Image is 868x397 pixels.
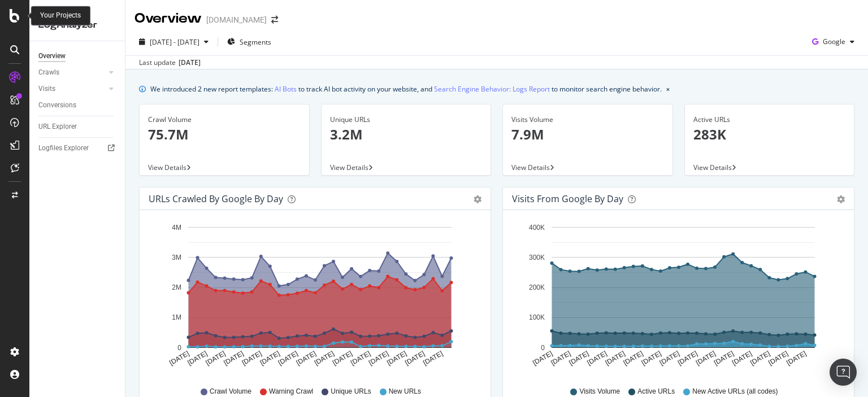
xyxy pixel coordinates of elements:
[511,163,550,172] span: View Details
[549,350,572,367] text: [DATE]
[512,193,623,204] div: Visits from Google by day
[349,350,372,367] text: [DATE]
[172,254,181,261] text: 3M
[134,9,202,28] div: Overview
[259,350,281,367] text: [DATE]
[511,115,664,125] div: Visits Volume
[531,350,554,367] text: [DATE]
[210,387,251,396] span: Crawl Volume
[331,387,371,396] span: Unique URLs
[474,195,481,203] div: gear
[830,359,857,386] div: Open Intercom Messenger
[586,350,609,367] text: [DATE]
[330,163,368,172] span: View Details
[150,83,662,95] div: We introduced 2 new report templates: to track AI bot activity on your website, and to monitor se...
[731,350,753,367] text: [DATE]
[139,58,201,68] div: Last update
[403,350,426,367] text: [DATE]
[693,163,732,172] span: View Details
[529,254,545,261] text: 300K
[223,33,276,51] button: Segments
[240,37,271,47] span: Segments
[241,350,263,367] text: [DATE]
[38,142,117,154] a: Logfiles Explorer
[640,350,663,367] text: [DATE]
[637,387,675,396] span: Active URLs
[676,350,699,367] text: [DATE]
[168,350,190,367] text: [DATE]
[38,99,76,111] div: Conversions
[331,350,354,367] text: [DATE]
[206,14,267,25] div: [DOMAIN_NAME]
[604,350,627,367] text: [DATE]
[808,33,859,51] button: Google
[313,350,336,367] text: [DATE]
[275,83,297,95] a: AI Bots
[139,83,854,95] div: info banner
[38,67,106,78] a: Crawls
[385,350,408,367] text: [DATE]
[38,50,117,62] a: Overview
[172,283,181,291] text: 2M
[693,115,846,125] div: Active URLs
[149,193,283,204] div: URLs Crawled by Google by day
[38,83,106,95] a: Visits
[749,350,771,367] text: [DATE]
[177,344,181,352] text: 0
[38,99,117,111] a: Conversions
[713,350,735,367] text: [DATE]
[622,350,645,367] text: [DATE]
[148,163,186,172] span: View Details
[434,83,550,95] a: Search Engine Behavior: Logs Report
[512,219,841,376] svg: A chart.
[295,350,318,367] text: [DATE]
[367,350,390,367] text: [DATE]
[511,125,664,144] p: 7.9M
[658,350,681,367] text: [DATE]
[693,125,846,144] p: 283K
[529,224,545,232] text: 400K
[148,125,301,144] p: 75.7M
[568,350,591,367] text: [DATE]
[40,11,81,20] div: Your Projects
[172,314,181,322] text: 1M
[277,350,300,367] text: [DATE]
[38,121,117,133] a: URL Explorer
[205,350,227,367] text: [DATE]
[692,387,778,396] span: New Active URLs (all codes)
[389,387,421,396] span: New URLs
[271,16,278,24] div: arrow-right-arrow-left
[330,125,483,144] p: 3.2M
[330,115,483,125] div: Unique URLs
[695,350,717,367] text: [DATE]
[663,81,672,97] button: close banner
[579,387,620,396] span: Visits Volume
[38,121,77,133] div: URL Explorer
[134,33,213,51] button: [DATE] - [DATE]
[422,350,444,367] text: [DATE]
[186,350,209,367] text: [DATE]
[529,283,545,291] text: 200K
[541,344,545,352] text: 0
[823,37,845,46] span: Google
[837,195,845,203] div: gear
[172,224,181,232] text: 4M
[529,314,545,322] text: 100K
[767,350,789,367] text: [DATE]
[38,50,66,62] div: Overview
[150,37,199,47] span: [DATE] - [DATE]
[785,350,808,367] text: [DATE]
[269,387,313,396] span: Warning Crawl
[38,83,55,95] div: Visits
[38,67,59,78] div: Crawls
[149,219,478,376] svg: A chart.
[148,115,301,125] div: Crawl Volume
[223,350,245,367] text: [DATE]
[38,142,89,154] div: Logfiles Explorer
[179,58,201,68] div: [DATE]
